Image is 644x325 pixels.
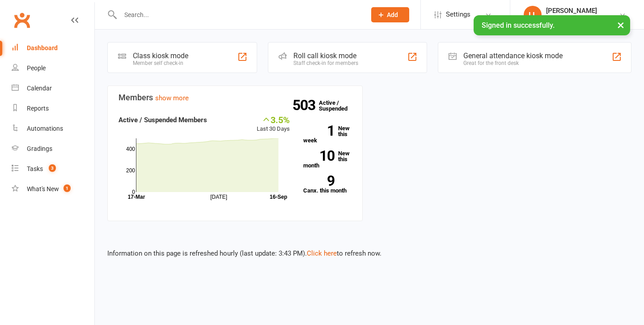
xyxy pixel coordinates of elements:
[293,60,358,66] div: Staff check-in for members
[27,185,59,192] div: What's New
[49,164,56,172] span: 3
[27,125,63,132] div: Automations
[613,15,629,34] button: ×
[27,165,43,172] div: Tasks
[463,51,563,60] div: General attendance kiosk mode
[11,9,33,31] a: Clubworx
[64,184,71,192] span: 1
[155,94,189,102] a: show more
[303,174,335,188] strong: 9
[303,124,335,137] strong: 1
[524,6,542,24] div: LL
[27,145,52,152] div: Gradings
[257,115,290,124] div: 3.5%
[27,105,49,112] div: Reports
[12,78,94,98] a: Calendar
[303,149,335,162] strong: 10
[12,38,94,58] a: Dashboard
[27,44,58,51] div: Dashboard
[482,21,555,30] span: Signed in successfully.
[463,60,563,66] div: Great for the front desk
[446,4,470,25] span: Settings
[12,98,94,119] a: Reports
[133,51,188,60] div: Class kiosk mode
[12,139,94,159] a: Gradings
[292,98,319,112] strong: 503
[387,11,398,18] span: Add
[119,93,352,102] h3: Members
[303,125,352,143] a: 1New this week
[27,64,46,72] div: People
[12,119,94,139] a: Automations
[546,15,597,23] div: [PERSON_NAME]
[12,58,94,78] a: People
[546,7,597,15] div: [PERSON_NAME]
[293,51,358,60] div: Roll call kiosk mode
[257,115,290,134] div: Last 30 Days
[27,85,52,92] div: Calendar
[303,175,352,193] a: 9Canx. this month
[303,150,352,168] a: 10New this month
[95,235,644,259] div: Information on this page is refreshed hourly (last update: 3:43 PM). to refresh now.
[119,116,207,124] strong: Active / Suspended Members
[118,9,360,21] input: Search...
[12,179,94,199] a: What's New1
[133,60,188,66] div: Member self check-in
[371,7,409,22] button: Add
[319,93,358,118] a: 503Active / Suspended
[307,249,337,257] a: Click here
[12,159,94,179] a: Tasks 3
